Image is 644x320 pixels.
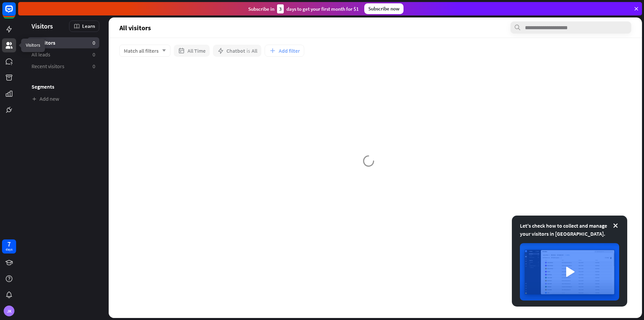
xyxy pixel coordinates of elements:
[6,247,12,252] div: days
[32,22,53,30] span: Visitors
[93,39,95,46] aside: 0
[277,4,284,13] div: 3
[32,51,50,58] span: All leads
[28,83,99,90] h3: Segments
[248,4,359,13] div: Subscribe in days to get your first month for $1
[520,222,619,238] div: Let's check how to collect and manage your visitors in [GEOGRAPHIC_DATA].
[520,243,619,301] img: image
[119,24,151,32] span: All visitors
[82,23,95,29] span: Learn
[32,39,55,46] span: All visitors
[28,49,99,60] a: All leads 0
[28,93,99,104] a: Add new
[93,51,95,58] aside: 0
[4,306,14,316] div: JK
[7,241,11,247] div: 7
[93,63,95,70] aside: 0
[32,63,64,70] span: Recent visitors
[28,61,99,72] a: Recent visitors 0
[364,3,404,14] div: Subscribe now
[5,3,25,23] button: Open LiveChat chat widget
[2,239,16,254] a: 7 days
